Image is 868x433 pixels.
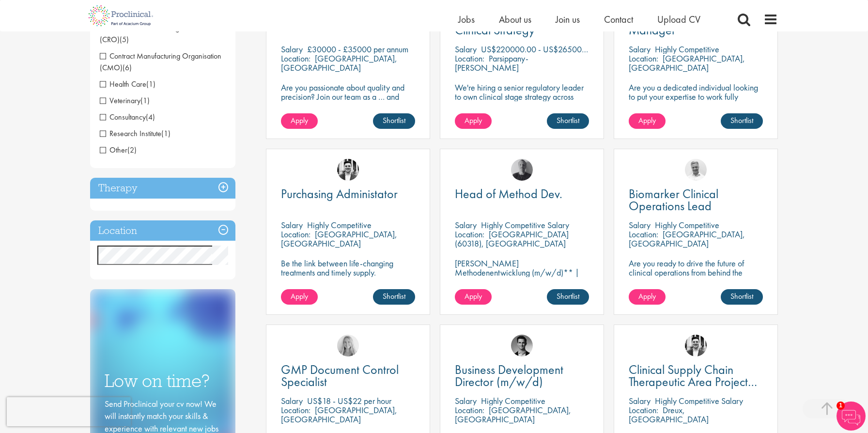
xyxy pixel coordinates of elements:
img: Edward Little [337,159,359,181]
span: (4) [146,112,155,122]
a: Apply [281,289,318,305]
span: Contract Manufacturing Organisation (CMO) [100,51,221,73]
p: Highly Competitive [307,219,372,231]
span: Health Care [100,79,155,89]
span: Location: [455,53,484,64]
span: Salary [629,219,651,231]
span: Consultancy [100,112,155,122]
a: Joshua Bye [685,159,707,181]
p: Are you a dedicated individual looking to put your expertise to work fully flexibly in a remote p... [629,83,763,110]
a: Shortlist [373,289,415,305]
h3: Therapy [90,178,235,199]
span: GMP Document Control Specialist [281,361,399,390]
span: Location: [629,404,658,416]
h3: Low on time? [105,371,221,390]
p: US$18 - US$22 per hour [307,395,391,406]
span: Location: [629,53,658,64]
span: Apply [291,115,308,125]
span: Salary [629,395,651,406]
span: Veterinary [100,95,140,106]
span: Biomarker Clinical Operations Lead [629,186,718,214]
a: GMP Document Control Specialist [281,364,415,388]
span: Apply [291,291,308,301]
span: (5) [120,34,129,45]
p: [GEOGRAPHIC_DATA], [GEOGRAPHIC_DATA] [629,229,745,249]
span: Apply [465,115,482,125]
a: Apply [629,289,666,305]
span: Health Care [100,79,146,89]
p: [GEOGRAPHIC_DATA] (60318), [GEOGRAPHIC_DATA] [455,229,569,249]
span: Salary [281,44,303,55]
a: Contract Clinical Data Manager [629,12,763,36]
p: Be the link between life-changing treatments and timely supply. [281,259,415,277]
span: Head of Method Dev. [455,186,562,202]
a: Purchasing Administator [281,188,415,200]
p: [GEOGRAPHIC_DATA], [GEOGRAPHIC_DATA] [281,229,397,249]
p: [GEOGRAPHIC_DATA], [GEOGRAPHIC_DATA] [629,53,745,73]
a: Shortlist [721,289,763,305]
span: Purchasing Administator [281,186,398,202]
p: [PERSON_NAME] Methodenentwicklung (m/w/d)** | Dauerhaft | Biowissenschaften | [GEOGRAPHIC_DATA] (... [455,259,589,305]
span: Consultancy [100,112,146,122]
span: Location: [455,404,484,416]
span: Salary [629,44,651,55]
a: Felix Zimmer [511,159,533,181]
span: Salary [455,219,477,231]
span: Research Institute [100,128,170,139]
span: Salary [455,395,477,406]
a: Apply [455,289,492,305]
p: [GEOGRAPHIC_DATA], [GEOGRAPHIC_DATA] [281,53,397,73]
span: Research Institute [100,128,161,139]
a: Contact [604,13,633,26]
img: Shannon Briggs [337,335,359,356]
p: [GEOGRAPHIC_DATA], [GEOGRAPHIC_DATA] [281,404,397,425]
span: Other [100,145,127,155]
p: Highly Competitive Salary [655,395,743,406]
p: Highly Competitive [655,44,719,55]
h3: Location [90,220,235,241]
span: Salary [281,395,303,406]
span: Salary [281,219,303,231]
p: Are you passionate about quality and precision? Join our team as a … and help ensure top-tier sta... [281,83,415,120]
a: Shortlist [547,113,589,129]
p: Parsippany-[PERSON_NAME][GEOGRAPHIC_DATA], [GEOGRAPHIC_DATA] [455,53,537,92]
p: Highly Competitive Salary [481,219,569,231]
img: Max Slevogt [511,335,533,356]
span: Location: [281,229,310,240]
span: (1) [161,128,170,139]
a: Apply [455,113,492,129]
span: Apply [465,291,482,301]
p: Are you ready to drive the future of clinical operations from behind the scenes? Looking to be in... [629,259,763,305]
a: Apply [281,113,318,129]
span: Clinical Supply Chain Therapeutic Area Project Manager [629,361,757,402]
span: 1 [837,402,845,410]
span: Other [100,145,137,155]
p: US$220000.00 - US$265000 per annum + Highly Competitive Salary [481,44,720,55]
iframe: reCAPTCHA [7,397,131,426]
p: [GEOGRAPHIC_DATA], [GEOGRAPHIC_DATA] [455,404,571,425]
span: (1) [140,95,150,106]
span: Jobs [458,13,475,26]
img: Chatbot [837,402,866,431]
a: About us [499,13,531,26]
img: Edward Little [685,335,707,356]
a: Clinical Supply Chain Therapeutic Area Project Manager [629,364,763,388]
a: Upload CV [657,13,700,26]
span: Business Development Director (m/w/d) [455,361,563,390]
span: Location: [455,229,484,240]
a: Shortlist [373,113,415,129]
span: Salary [455,44,477,55]
span: Location: [281,53,310,64]
a: Business Development Director (m/w/d) [455,364,589,388]
span: Location: [629,229,658,240]
span: Veterinary [100,95,150,106]
p: £30000 - £35000 per annum [307,44,408,55]
p: Dreux, [GEOGRAPHIC_DATA] [629,404,709,425]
